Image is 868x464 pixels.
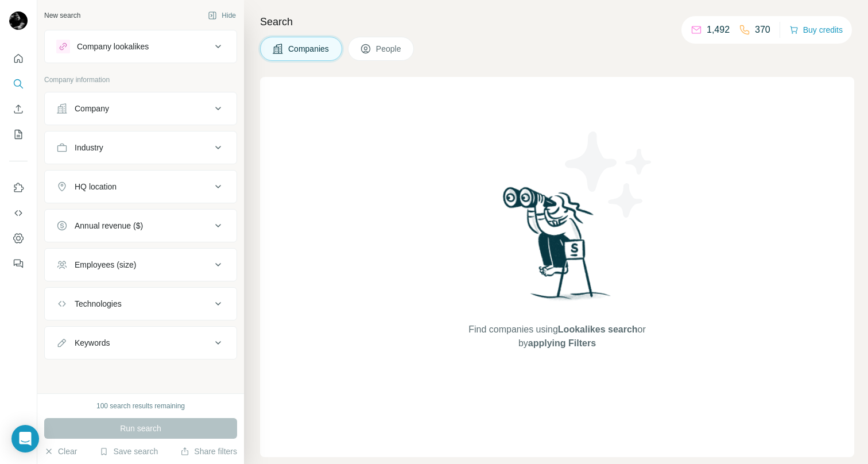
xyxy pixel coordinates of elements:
button: Use Surfe API [9,203,28,223]
button: Dashboard [9,228,28,249]
img: Avatar [9,11,28,30]
button: Clear [44,446,77,457]
button: Search [9,74,28,94]
button: Quick start [9,48,28,69]
div: Industry [75,142,103,153]
p: Company information [44,75,237,85]
span: applying Filters [528,338,596,348]
button: Company lookalikes [45,33,237,60]
button: Save search [99,446,158,457]
img: Surfe Illustration - Stars [557,123,661,226]
span: Companies [288,43,330,55]
div: Company lookalikes [77,41,149,52]
span: Find companies using or by [465,323,649,350]
span: Lookalikes search [558,324,638,334]
button: Enrich CSV [9,99,28,119]
button: Use Surfe on LinkedIn [9,177,28,198]
div: Annual revenue ($) [75,220,143,231]
p: 370 [755,23,770,37]
img: Surfe Illustration - Woman searching with binoculars [498,184,617,312]
button: Technologies [45,290,237,318]
button: Employees (size) [45,251,237,279]
p: 1,492 [707,23,730,37]
button: My lists [9,124,28,145]
div: Technologies [75,298,122,310]
div: Employees (size) [75,259,136,270]
div: Company [75,103,109,114]
button: Company [45,95,237,122]
button: Feedback [9,253,28,274]
button: HQ location [45,173,237,200]
button: Annual revenue ($) [45,212,237,239]
span: People [376,43,402,55]
button: Keywords [45,329,237,357]
div: Open Intercom Messenger [11,425,39,453]
button: Buy credits [789,22,843,38]
div: 100 search results remaining [96,401,185,411]
button: Industry [45,134,237,161]
div: New search [44,10,80,21]
div: HQ location [75,181,117,192]
h4: Search [260,14,854,30]
button: Share filters [180,446,237,457]
div: Keywords [75,337,110,349]
button: Hide [200,7,244,24]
